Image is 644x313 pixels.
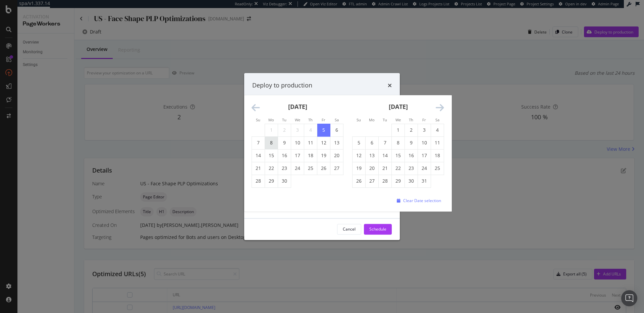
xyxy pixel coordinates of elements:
td: Selected. Friday, September 5, 2025 [317,124,330,136]
td: Wednesday, September 24, 2025 [291,162,304,175]
td: Monday, October 6, 2025 [366,136,379,149]
td: Monday, September 15, 2025 [265,149,278,162]
td: Saturday, October 4, 2025 [431,124,444,136]
td: Thursday, October 2, 2025 [405,124,418,136]
td: Monday, October 20, 2025 [366,162,379,175]
small: Th [409,117,413,122]
div: modal [244,73,400,240]
small: Tu [383,117,387,122]
div: times [388,81,392,90]
td: Wednesday, October 29, 2025 [392,175,405,187]
div: Calendar [244,95,451,195]
button: Clear Date selection [394,195,441,206]
td: Tuesday, September 30, 2025 [278,175,291,187]
td: Saturday, September 27, 2025 [330,162,343,175]
td: Not available. Wednesday, September 3, 2025 [291,124,304,136]
td: Wednesday, September 17, 2025 [291,149,304,162]
div: Schedule [369,226,386,232]
small: We [295,117,300,122]
td: Tuesday, October 7, 2025 [379,136,392,149]
td: Wednesday, October 15, 2025 [392,149,405,162]
td: Saturday, September 20, 2025 [330,149,343,162]
small: Tu [282,117,286,122]
td: Monday, October 13, 2025 [366,149,379,162]
small: Su [357,117,361,122]
td: Thursday, October 9, 2025 [405,136,418,149]
td: Monday, October 27, 2025 [366,175,379,187]
div: Clear Date selection [403,198,441,204]
div: Move backward to switch to the previous month. [252,103,260,113]
small: Sa [335,117,339,122]
td: Tuesday, September 9, 2025 [278,136,291,149]
td: Monday, September 29, 2025 [265,175,278,187]
td: Saturday, October 18, 2025 [431,149,444,162]
td: Sunday, October 12, 2025 [353,149,366,162]
td: Wednesday, October 1, 2025 [392,124,405,136]
td: Thursday, October 16, 2025 [405,149,418,162]
small: Fr [322,117,325,122]
td: Friday, October 31, 2025 [418,175,431,187]
td: Wednesday, September 10, 2025 [291,136,304,149]
small: Mo [369,117,375,122]
small: Mo [268,117,274,122]
td: Sunday, September 14, 2025 [252,149,265,162]
td: Wednesday, October 22, 2025 [392,162,405,175]
td: Thursday, October 30, 2025 [405,175,418,187]
td: Saturday, September 13, 2025 [330,136,343,149]
td: Not available. Monday, September 1, 2025 [265,124,278,136]
td: Tuesday, September 23, 2025 [278,162,291,175]
small: Fr [422,117,426,122]
td: Friday, September 26, 2025 [317,162,330,175]
td: Saturday, September 6, 2025 [330,124,343,136]
td: Tuesday, September 16, 2025 [278,149,291,162]
td: Not available. Tuesday, September 2, 2025 [278,124,291,136]
small: Sa [435,117,439,122]
td: Monday, September 8, 2025 [265,136,278,149]
button: Schedule [364,224,392,235]
td: Friday, October 17, 2025 [418,149,431,162]
strong: [DATE] [288,103,307,111]
div: Open Intercom Messenger [621,290,637,306]
td: Friday, October 24, 2025 [418,162,431,175]
td: Sunday, October 5, 2025 [353,136,366,149]
td: Saturday, October 25, 2025 [431,162,444,175]
strong: [DATE] [389,103,408,111]
td: Sunday, September 7, 2025 [252,136,265,149]
td: Thursday, September 11, 2025 [304,136,317,149]
small: Th [308,117,313,122]
div: Move forward to switch to the next month. [436,103,444,113]
td: Wednesday, October 8, 2025 [392,136,405,149]
td: Friday, October 3, 2025 [418,124,431,136]
td: Friday, September 19, 2025 [317,149,330,162]
button: Cancel [337,224,361,235]
small: Su [256,117,260,122]
td: Friday, September 12, 2025 [317,136,330,149]
td: Monday, September 22, 2025 [265,162,278,175]
td: Sunday, September 28, 2025 [252,175,265,187]
td: Thursday, September 25, 2025 [304,162,317,175]
td: Tuesday, October 14, 2025 [379,149,392,162]
small: We [395,117,401,122]
td: Saturday, October 11, 2025 [431,136,444,149]
td: Sunday, October 26, 2025 [353,175,366,187]
td: Tuesday, October 21, 2025 [379,162,392,175]
td: Friday, October 10, 2025 [418,136,431,149]
div: Deploy to production [252,81,312,90]
td: Tuesday, October 28, 2025 [379,175,392,187]
td: Sunday, October 19, 2025 [353,162,366,175]
td: Sunday, September 21, 2025 [252,162,265,175]
div: Cancel [343,226,356,232]
td: Not available. Thursday, September 4, 2025 [304,124,317,136]
td: Thursday, September 18, 2025 [304,149,317,162]
td: Thursday, October 23, 2025 [405,162,418,175]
